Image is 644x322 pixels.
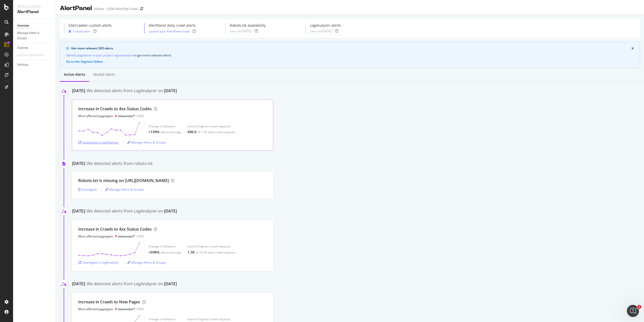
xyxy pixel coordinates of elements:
[310,29,332,33] div: Last run: [DATE]
[187,244,235,248] div: Search Engines crawl requests
[17,23,29,28] div: Overview
[630,46,635,51] button: close banner
[72,161,86,166] div: [DATE]:
[17,53,49,58] a: Explorer Bookmarks
[140,7,143,11] div: arrow-right-arrow-left
[148,244,181,248] div: Change in behavior
[72,281,86,288] div: [DATE]:
[148,317,181,321] div: Change in behavior
[160,130,181,134] div: above average
[118,234,135,238] div: resources/*
[148,124,181,128] div: Change in behavior
[66,60,103,63] button: Go to the Segment Editor
[118,114,144,118] div: 100%
[196,250,235,255] div: of 10.5K total crawl requests
[73,29,90,33] div: Create alert
[149,29,189,34] button: Launch your AlertPanel crawl
[637,305,641,309] span: 1
[78,178,169,184] div: Robots.txt is missing on [URL][DOMAIN_NAME]
[66,53,133,58] a: Identify pagination in your project segmentation
[66,53,634,58] div: to get more relevant alerts .
[78,106,152,112] div: Increase in Crawls to 4xx Status Codes
[78,187,97,192] a: Investigate
[118,307,135,311] div: resources/*
[17,30,52,41] a: Manage Alerts & Groups
[60,4,92,13] div: AlertPanel
[17,45,28,51] div: Explorer
[127,260,166,265] a: Manage Alerts & Groups
[94,6,138,11] div: Altium - 100K Monthly Crawl
[68,29,90,34] button: Create alert
[17,62,28,67] div: Settings
[230,23,266,28] div: Robots.txt availability
[187,129,196,134] div: 490.0
[105,187,144,192] a: Manage Alerts & Groups
[78,259,119,267] button: Investigate in LogAnalyzer
[78,114,113,118] div: Most affected pagetypes
[17,23,52,28] a: Overview
[118,114,135,118] div: resources/*
[78,260,119,265] a: Investigate in LogAnalyzer
[17,4,52,9] div: Intelligence
[93,72,115,77] div: Muted alerts
[310,23,341,28] div: LogAnalyzer alerts
[78,186,97,194] button: Investigate
[78,307,113,311] div: Most affected pagetypes
[164,208,177,214] div: [DATE]
[17,45,52,51] a: Explorer
[148,129,159,134] div: +139%
[87,161,153,166] div: We detected alerts from robots.txt
[78,140,119,145] a: Investigate in LogAnalyzer
[164,281,177,287] div: [DATE]
[17,62,52,67] a: Settings
[17,30,47,41] div: Manage Alerts & Groups
[60,42,640,68] div: info banner
[164,88,177,94] div: [DATE]
[68,23,112,28] div: SiteCrawler custom alerts
[187,317,235,321] div: Search Engines crawl requests
[72,208,86,215] div: [DATE]:
[127,138,166,146] button: Manage Alerts & Groups
[64,72,85,77] div: Active alerts
[78,226,152,232] div: Increase in Crawls to 4xx Status Codes
[105,186,144,194] button: Manage Alerts & Groups
[17,9,52,15] div: AlertPanel
[72,88,86,95] div: [DATE]:
[78,299,140,305] div: Increase in Crawls to New Pages
[118,234,144,238] div: 100%
[160,250,181,255] div: above average
[187,124,235,128] div: Search Engines crawl requests
[127,140,166,145] a: Manage Alerts & Groups
[627,305,639,317] iframe: Intercom live chat
[17,53,44,58] div: Explorer Bookmarks
[118,307,144,311] div: 100%
[87,281,177,288] div: We detected alerts from LogAnalyzer on
[127,259,166,267] button: Manage Alerts & Groups
[71,46,631,51] div: Get more relevant SEO alerts
[87,208,177,215] div: We detected alerts from LogAnalyzer on
[148,250,159,255] div: +598%
[197,130,235,134] div: of 7.7K total crawl requests
[78,138,119,146] button: Investigate in LogAnalyzer
[187,250,195,255] div: 1.3K
[149,23,196,28] div: AlertPanel daily crawl alerts
[87,88,177,95] div: We detected alerts from LogAnalyzer on
[230,29,252,33] div: Last run: [DATE]
[78,234,113,238] div: Most affected pagetypes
